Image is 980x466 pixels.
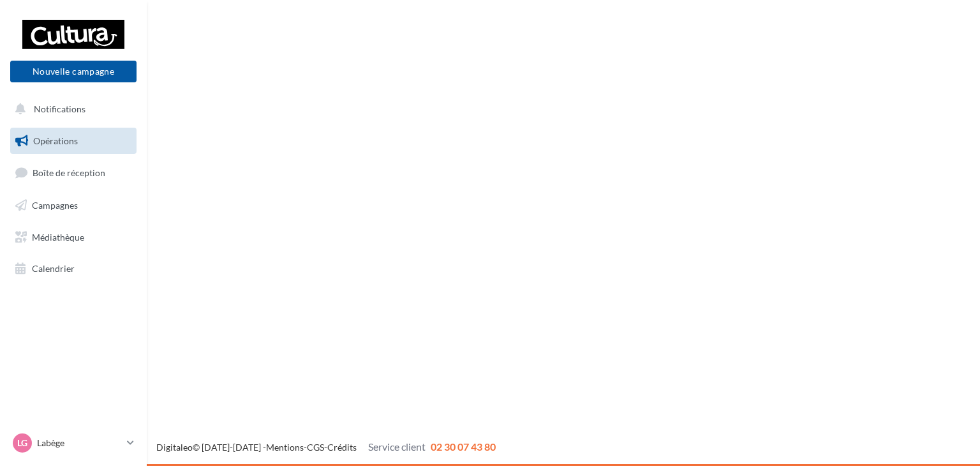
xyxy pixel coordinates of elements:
span: © [DATE]-[DATE] - - - [156,442,496,453]
span: Lg [17,437,27,449]
span: Service client [368,440,426,453]
a: Lg Labège [10,431,137,455]
a: Digitaleo [156,442,193,453]
span: Médiathèque [32,231,84,242]
span: Calendrier [32,263,75,274]
a: Opérations [8,128,139,154]
button: Nouvelle campagne [10,61,137,82]
a: Calendrier [8,255,139,282]
a: Boîte de réception [8,159,139,186]
span: 02 30 07 43 80 [431,440,496,453]
a: CGS [307,442,324,453]
a: Crédits [327,442,357,453]
a: Campagnes [8,192,139,219]
span: Notifications [34,103,85,114]
button: Notifications [8,96,134,123]
p: Labège [37,437,122,449]
a: Médiathèque [8,224,139,251]
a: Mentions [266,442,304,453]
span: Campagnes [32,200,78,211]
span: Opérations [33,135,78,146]
span: Boîte de réception [33,167,105,178]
